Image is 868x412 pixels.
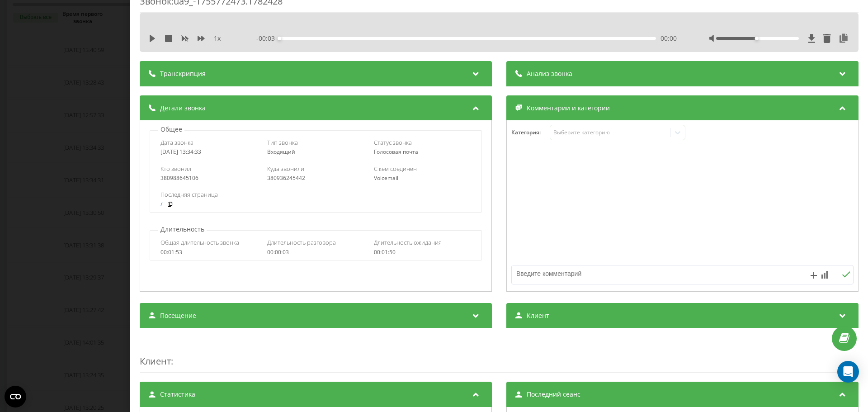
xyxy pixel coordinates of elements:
a: / [160,201,162,208]
span: Анализ звонка [527,69,572,78]
span: Куда звонили [267,165,304,173]
div: 00:01:50 [374,249,471,256]
span: Дата звонка [160,138,193,147]
span: С кем соединен [374,165,417,173]
span: Статистика [160,390,195,399]
button: Open CMP widget [5,386,26,407]
div: Выберите категорию [553,129,666,136]
p: Длительность [158,225,207,234]
span: Последняя страница [160,190,218,199]
span: Клиент [527,311,549,320]
span: Длительность разговора [267,238,336,246]
div: 00:00:03 [267,249,364,256]
span: Голосовая почта [374,148,418,156]
div: Accessibility label [755,37,759,40]
span: Общая длительность звонка [160,238,239,246]
span: Клиент [140,355,171,367]
span: Транскрипция [160,69,206,78]
span: - 00:03 [256,34,279,43]
span: 00:00 [660,34,677,43]
h4: Категория : [511,129,550,136]
span: Посещение [160,311,196,320]
div: Open Intercom Messenger [837,361,859,383]
div: 00:01:53 [160,249,258,256]
div: 380988645106 [160,175,258,181]
div: : [140,337,859,373]
span: Входящий [267,148,295,156]
p: Общее [158,125,184,134]
span: 1 x [214,34,221,43]
span: Детали звонка [160,104,206,113]
div: Accessibility label [278,37,281,40]
span: Кто звонил [160,165,191,173]
span: Тип звонка [267,138,298,147]
div: 380936245442 [267,175,364,181]
span: Статус звонка [374,138,412,147]
span: Комментарии и категории [527,104,610,113]
div: Voicemail [374,175,471,181]
span: Последний сеанс [527,390,580,399]
span: Длительность ожидания [374,238,442,246]
div: [DATE] 13:34:33 [160,149,258,155]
